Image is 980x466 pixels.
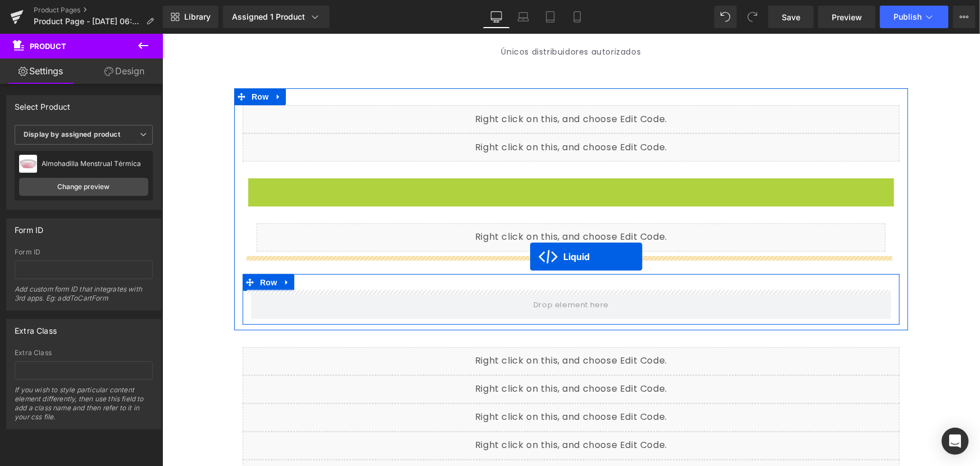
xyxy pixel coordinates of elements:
[564,6,591,28] a: Mobile
[86,55,109,71] span: Row
[184,12,211,22] span: Library
[19,155,37,173] img: pImage
[741,6,764,28] button: Redo
[953,6,976,28] button: More
[483,6,510,28] a: Desktop
[109,55,124,71] a: Expand / Collapse
[880,6,949,28] button: Publish
[95,240,117,257] span: Row
[15,386,153,429] div: If you wish to style particular content element differently, then use this field to add a class n...
[15,96,71,111] div: Select Product
[163,6,218,28] a: New Library
[24,130,120,138] b: Display by assigned product
[15,219,43,235] div: Form ID
[818,6,876,28] a: Preview
[537,6,564,28] a: Tablet
[117,240,132,257] a: Expand / Collapse
[714,6,737,28] button: Undo
[894,12,922,21] span: Publish
[232,11,321,23] div: Assigned 1 Product
[15,248,153,256] div: Form ID
[84,59,165,84] a: Design
[34,17,142,26] span: Product Page - [DATE] 06:47:55
[832,11,862,23] span: Preview
[15,349,153,357] div: Extra Class
[510,6,537,28] a: Laptop
[30,42,66,51] span: Product
[942,428,969,455] div: Open Intercom Messenger
[15,285,153,310] div: Add custom form ID that integrates with 3rd apps. Eg: addToCartForm
[782,11,800,23] span: Save
[15,320,57,335] div: Extra Class
[332,6,486,30] a: Únicos distribuidores autorizados
[42,160,148,168] div: Almohadilla Menstrual Térmica
[19,178,148,196] a: Change preview
[339,13,479,23] span: Únicos distribuidores autorizados
[34,6,163,15] a: Product Pages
